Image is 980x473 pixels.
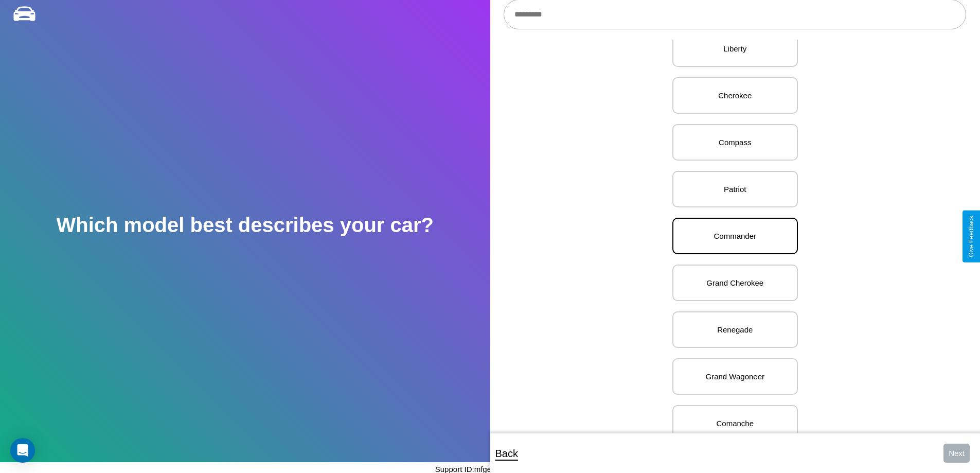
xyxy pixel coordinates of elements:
[684,323,787,337] p: Renegade
[684,416,787,430] p: Comanche
[684,276,787,290] p: Grand Cherokee
[495,444,518,463] p: Back
[968,216,975,257] div: Give Feedback
[10,438,35,463] div: Open Intercom Messenger
[684,229,787,243] p: Commander
[684,89,787,102] p: Cherokee
[684,182,787,196] p: Patriot
[684,370,787,383] p: Grand Wagoneer
[684,42,787,56] p: Liberty
[684,135,787,149] p: Compass
[56,214,434,237] h2: Which model best describes your car?
[943,444,970,463] button: Next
